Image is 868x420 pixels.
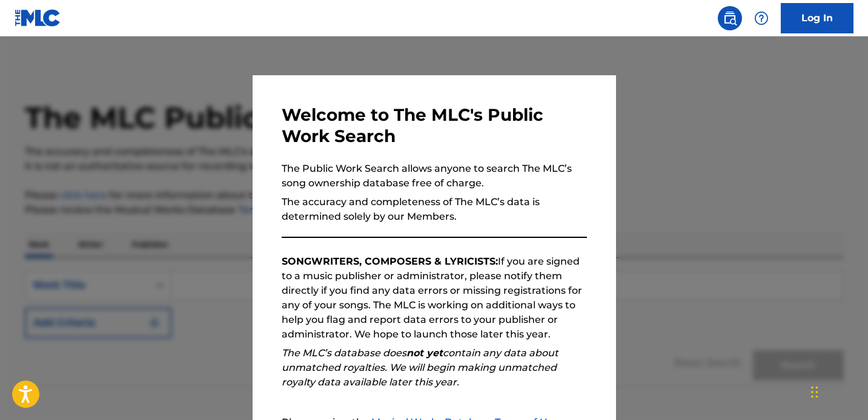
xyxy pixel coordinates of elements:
[282,347,558,388] em: The MLC’s database does contain any data about unmatched royalties. We will begin making unmatche...
[754,11,769,25] img: help
[406,347,443,359] strong: not yet
[282,256,498,267] strong: SONGWRITERS, COMPOSERS & LYRICISTS:
[749,6,774,30] div: Help
[811,374,818,410] div: Drag
[282,161,587,191] p: The Public Work Search allows anyone to search The MLC’s song ownership database free of charge.
[15,9,61,27] img: MLC Logo
[723,11,737,25] img: search
[282,104,587,147] h3: Welcome to The MLC's Public Work Search
[807,362,868,420] iframe: Chat Widget
[282,195,587,224] p: The accuracy and completeness of The MLC’s data is determined solely by our Members.
[718,6,742,30] a: Public Search
[781,3,853,33] a: Log In
[282,254,587,342] p: If you are signed to a music publisher or administrator, please notify them directly if you find ...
